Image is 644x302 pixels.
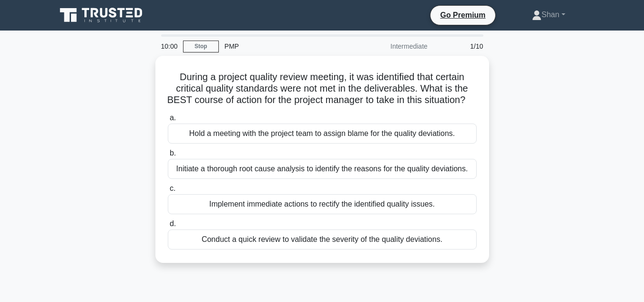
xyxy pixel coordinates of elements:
[168,124,477,144] div: Hold a meeting with the project team to assign blame for the quality deviations.
[168,159,477,179] div: Initiate a thorough root cause analysis to identify the reasons for the quality deviations.
[219,37,350,56] div: PMP
[170,149,176,157] span: b.
[168,229,477,250] div: Conduct a quick review to validate the severity of the quality deviations.
[170,184,175,192] span: c.
[155,37,183,56] div: 10:00
[434,9,491,21] a: Go Premium
[167,71,478,106] h5: During a project quality review meeting, it was identified that certain critical quality standard...
[183,41,219,52] a: Stop
[350,37,433,56] div: Intermediate
[433,37,489,56] div: 1/10
[170,114,176,122] span: a.
[170,219,176,228] span: d.
[509,5,588,24] a: Shan
[168,194,477,214] div: Implement immediate actions to rectify the identified quality issues.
